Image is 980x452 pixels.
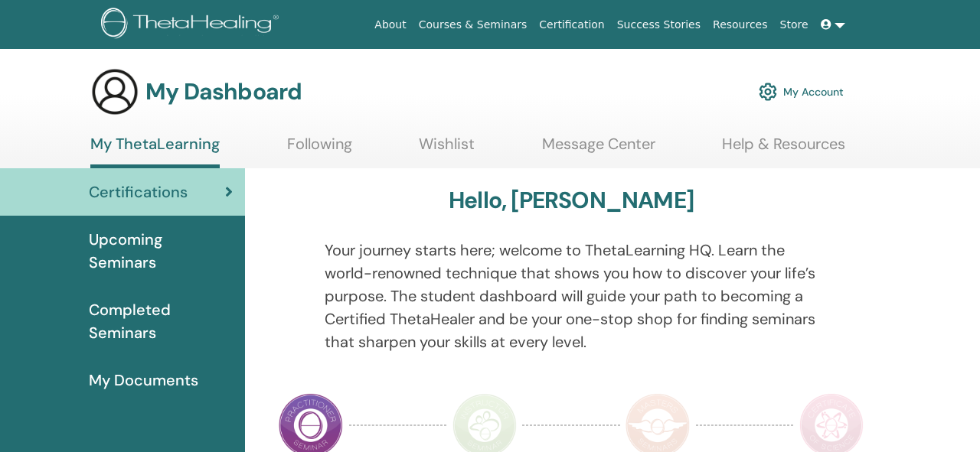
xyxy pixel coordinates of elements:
span: My Documents [89,369,198,392]
a: Courses & Seminars [413,11,534,39]
span: Certifications [89,180,188,203]
a: Wishlist [419,135,475,164]
a: Resources [707,11,774,39]
a: Certification [533,11,610,39]
p: Your journey starts here; welcome to ThetaLearning HQ. Learn the world-renowned technique that sh... [325,239,818,353]
img: logo.png [101,8,284,42]
a: Help & Resources [722,135,845,164]
a: My ThetaLearning [90,135,220,168]
span: Upcoming Seminars [89,228,233,274]
h3: My Dashboard [145,78,302,106]
a: Store [774,11,815,39]
span: Completed Seminars [89,298,233,344]
h3: Hello, [PERSON_NAME] [449,187,694,214]
a: Following [287,135,352,164]
img: generic-user-icon.jpg [90,67,139,116]
a: My Account [759,75,844,109]
a: Message Center [542,135,655,164]
img: cog.svg [759,79,777,105]
a: About [368,11,412,39]
a: Success Stories [611,11,707,39]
